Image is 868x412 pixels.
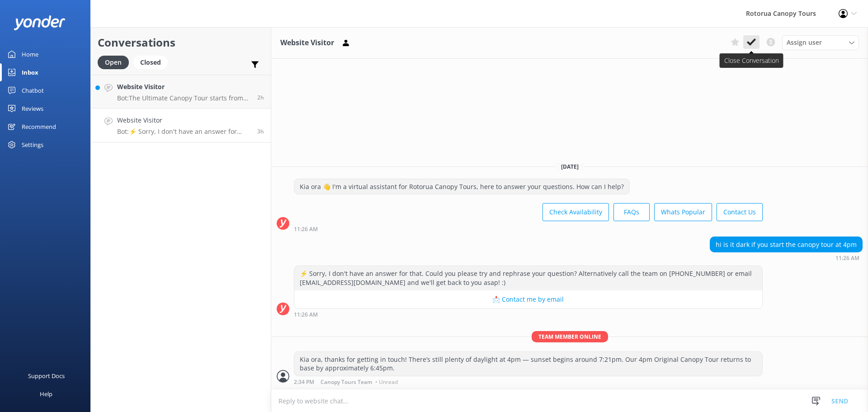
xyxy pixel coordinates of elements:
div: Support Docs [28,367,65,385]
div: Reviews [22,99,43,118]
a: Closed [133,57,172,67]
span: Team member online [532,331,608,342]
button: Contact Us [717,203,763,221]
p: Bot: The Ultimate Canopy Tour starts from NZ$229 for kids and NZ$259 for adults, with family pack... [117,94,250,102]
a: Open [98,57,133,67]
button: Whats Popular [654,203,712,221]
div: Kia ora, thanks for getting in touch! There’s still plenty of daylight at 4pm — sunset begins aro... [294,352,762,376]
h3: Website Visitor [280,37,334,49]
button: Check Availability [542,203,609,221]
div: Home [22,45,38,63]
img: yonder-white-logo.png [14,15,66,30]
div: Sep 28 2025 11:26am (UTC +13:00) Pacific/Auckland [710,255,863,261]
strong: 2:34 PM [294,379,314,385]
a: Website VisitorBot:⚡ Sorry, I don't have an answer for that. Could you please try and rephrase yo... [91,109,271,142]
div: Chatbot [22,81,44,99]
div: Closed [133,56,168,69]
div: Sep 28 2025 11:26am (UTC +13:00) Pacific/Auckland [294,311,763,317]
strong: 11:26 AM [294,312,318,317]
div: ⚡ Sorry, I don't have an answer for that. Could you please try and rephrase your question? Altern... [294,266,762,290]
strong: 11:26 AM [294,227,318,232]
h2: Conversations [98,34,264,51]
div: Help [40,385,52,403]
strong: 11:26 AM [835,256,859,261]
div: Open [98,56,129,69]
div: Assign User [782,35,859,50]
span: Assign user [787,38,822,47]
div: Kia ora 👋 I'm a virtual assistant for Rotorua Canopy Tours, here to answer your questions. How ca... [294,179,629,194]
a: Website VisitorBot:The Ultimate Canopy Tour starts from NZ$229 for kids and NZ$259 for adults, wi... [91,75,271,109]
span: Sep 28 2025 12:30pm (UTC +13:00) Pacific/Auckland [257,94,264,101]
h4: Website Visitor [117,115,250,125]
button: 📩 Contact me by email [294,290,762,308]
span: • Unread [375,379,398,385]
div: Inbox [22,63,38,81]
div: hi is it dark if you start the canopy tour at 4pm [710,237,862,252]
div: Settings [22,136,43,154]
span: Sep 28 2025 11:26am (UTC +13:00) Pacific/Auckland [257,128,264,135]
div: Recommend [22,118,56,136]
span: Canopy Tours Team [321,379,372,385]
div: Sep 28 2025 11:26am (UTC +13:00) Pacific/Auckland [294,226,763,232]
button: FAQs [613,203,650,221]
p: Bot: ⚡ Sorry, I don't have an answer for that. Could you please try and rephrase your question? A... [117,128,250,136]
div: Sep 28 2025 02:34pm (UTC +13:00) Pacific/Auckland [294,379,763,385]
h4: Website Visitor [117,82,250,92]
span: [DATE] [556,163,584,170]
